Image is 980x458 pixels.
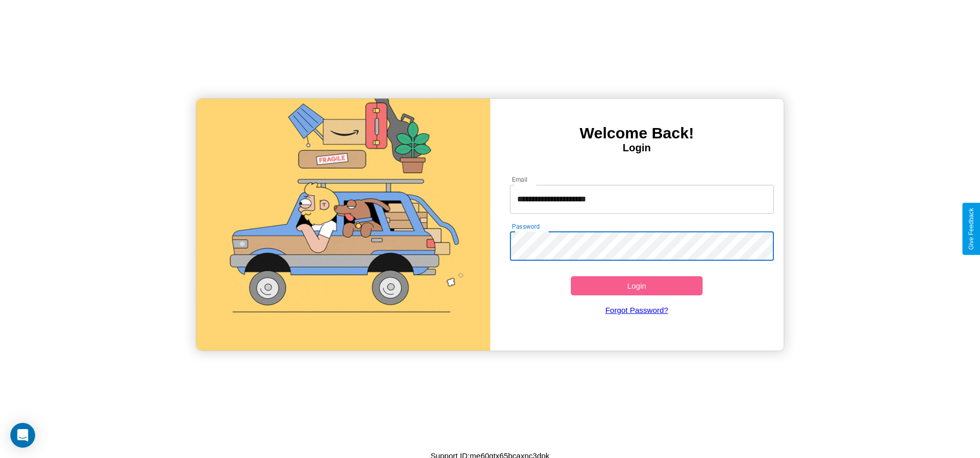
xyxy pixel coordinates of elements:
a: Forgot Password? [505,295,769,325]
img: gif [196,99,490,351]
div: Open Intercom Messenger [10,423,35,448]
label: Password [512,222,539,231]
h3: Welcome Back! [490,124,784,142]
h4: Login [490,142,784,154]
button: Login [571,276,703,295]
label: Email [512,175,528,184]
div: Give Feedback [968,208,975,250]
